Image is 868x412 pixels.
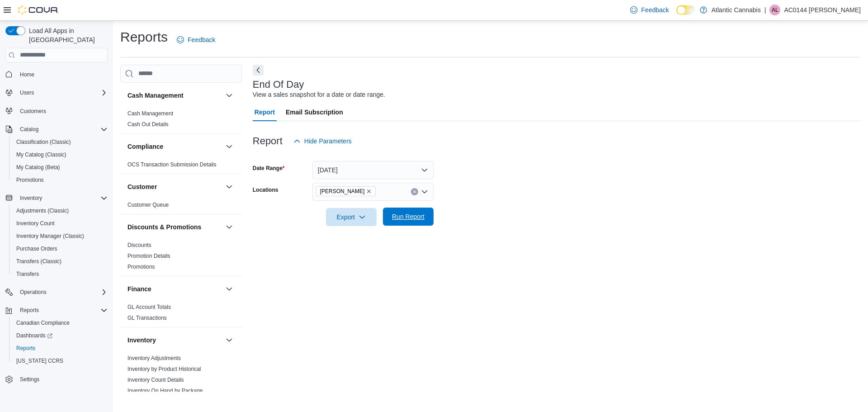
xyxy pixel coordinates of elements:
span: Home [16,69,108,80]
div: View a sales snapshot for a date or date range. [253,90,385,99]
button: Users [16,87,38,98]
span: Customer Queue [127,201,169,208]
a: Feedback [173,31,219,49]
button: Clear input [411,188,418,195]
span: Discounts [127,242,151,249]
a: GL Account Totals [127,304,171,310]
div: Compliance [120,159,242,174]
button: Users [2,86,111,99]
p: | [764,5,766,15]
span: Bay Roberts [316,186,376,196]
span: AL [772,5,778,15]
span: Canadian Compliance [13,317,108,328]
button: Reports [9,342,111,355]
a: Dashboards [9,329,111,342]
span: Adjustments (Classic) [13,205,108,216]
span: Customers [20,108,46,115]
button: Inventory Count [9,217,111,230]
span: Dashboards [16,332,52,339]
button: My Catalog (Classic) [9,148,111,161]
button: Compliance [224,141,235,152]
input: Dark Mode [676,5,695,15]
button: My Catalog (Beta) [9,161,111,174]
a: Inventory On Hand by Package [127,388,203,394]
span: [US_STATE] CCRS [16,357,63,365]
span: Users [20,89,34,96]
button: Inventory [224,335,235,346]
button: Promotions [9,174,111,186]
span: Run Report [392,212,425,221]
button: Customer [127,182,222,191]
span: OCS Transaction Submission Details [127,161,217,168]
span: Classification (Classic) [13,137,108,147]
a: [US_STATE] CCRS [13,355,67,366]
button: Classification (Classic) [9,136,111,148]
a: Reports [13,343,39,354]
span: Feedback [641,5,669,14]
span: Hide Parameters [304,137,352,146]
span: GL Account Totals [127,303,171,311]
button: Discounts & Promotions [224,222,235,232]
button: Operations [2,286,111,298]
button: Adjustments (Classic) [9,204,111,217]
button: Next [253,65,264,76]
a: GL Transactions [127,315,167,321]
button: Open list of options [421,188,428,195]
span: Purchase Orders [16,245,57,252]
span: My Catalog (Classic) [13,149,108,160]
span: Operations [20,289,47,296]
span: Inventory by Product Historical [127,365,201,373]
a: Inventory by Product Historical [127,366,201,372]
a: My Catalog (Classic) [13,149,70,160]
a: Customer Queue [127,202,169,208]
a: Promotions [13,175,47,185]
a: Home [16,69,38,80]
nav: Complex example [5,64,108,410]
span: Reports [16,305,108,316]
div: AC0144 Lawrenson Dennis [769,5,780,15]
span: Adjustments (Classic) [16,207,69,214]
a: Dashboards [13,330,56,341]
span: Inventory [20,194,42,202]
span: Cash Out Details [127,121,169,128]
span: [PERSON_NAME] [320,187,365,196]
button: Customers [2,104,111,118]
span: Reports [16,345,35,352]
a: Canadian Compliance [13,317,73,328]
span: Users [16,87,108,98]
span: Load All Apps in [GEOGRAPHIC_DATA] [25,26,108,44]
label: Date Range [253,165,285,172]
h3: End Of Day [253,79,304,90]
span: Operations [16,287,108,298]
button: Export [326,208,377,226]
span: Classification (Classic) [16,138,71,146]
span: Washington CCRS [13,355,108,366]
h3: Discounts & Promotions [127,223,201,232]
h3: Inventory [127,336,156,345]
span: Transfers [13,269,108,279]
a: Inventory Count Details [127,377,184,383]
div: Customer [120,199,242,214]
button: Operations [16,287,50,298]
button: Settings [2,373,111,386]
button: Hide Parameters [290,132,355,150]
h3: Compliance [127,142,163,151]
a: Transfers [13,269,42,279]
a: OCS Transaction Submission Details [127,161,217,168]
button: Inventory [127,336,222,345]
a: My Catalog (Beta) [13,162,64,173]
button: Finance [224,284,235,294]
button: [US_STATE] CCRS [9,355,111,367]
div: Discounts & Promotions [120,240,242,276]
span: Email Subscription [286,103,343,121]
a: Promotion Details [127,253,170,259]
span: Inventory On Hand by Package [127,387,203,394]
button: Catalog [16,124,42,135]
span: Promotions [13,175,108,185]
a: Feedback [627,1,672,19]
div: Finance [120,302,242,327]
h1: Reports [120,28,168,46]
p: AC0144 [PERSON_NAME] [784,5,861,15]
span: Promotions [127,263,155,270]
h3: Cash Management [127,91,184,100]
